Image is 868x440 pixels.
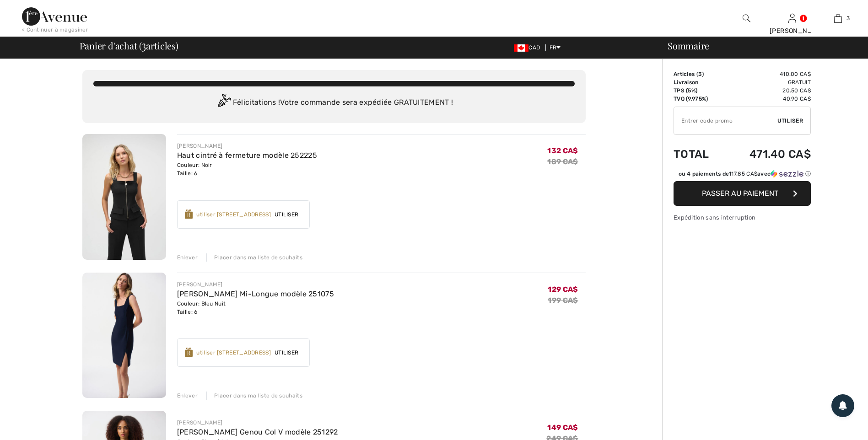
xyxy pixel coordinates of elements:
[550,44,561,51] span: FR
[724,70,811,78] td: 410.00 CA$
[834,13,842,24] img: Mon panier
[547,423,578,432] span: 149 CA$
[815,13,860,24] a: 3
[770,26,814,36] div: [PERSON_NAME]
[548,296,578,305] s: 199 CA$
[196,349,271,357] div: utiliser [STREET_ADDRESS]
[674,213,811,222] div: Expédition sans interruption
[729,171,757,177] span: 117.85 CA$
[177,290,334,298] a: [PERSON_NAME] Mi-Longue modèle 251075
[177,419,338,427] div: [PERSON_NAME]
[514,44,528,52] img: Canadian Dollar
[702,189,778,198] span: Passer au paiement
[82,273,166,398] img: Robe Fourreau Mi-Longue modèle 251075
[142,39,146,51] span: 3
[206,253,302,262] div: Placer dans ma liste de souhaits
[177,253,198,262] div: Enlever
[724,86,811,95] td: 20.50 CA$
[724,78,811,86] td: Gratuit
[22,26,88,34] div: < Continuer à magasiner
[679,170,811,178] div: ou 4 paiements de avec
[22,7,87,26] img: 1ère Avenue
[771,170,803,178] img: Sezzle
[80,41,178,50] span: Panier d'achat ( articles)
[206,392,302,400] div: Placer dans ma liste de souhaits
[177,300,334,316] div: Couleur: Bleu Nuit Taille: 6
[215,94,233,112] img: Congratulation2.svg
[177,142,317,150] div: [PERSON_NAME]
[93,94,575,112] div: Félicitations ! Votre commande sera expédiée GRATUITEMENT !
[788,14,796,22] a: Se connecter
[674,70,724,78] td: Articles ( )
[177,161,317,177] div: Couleur: Noir Taille: 6
[674,139,724,170] td: Total
[547,157,578,166] s: 189 CA$
[657,41,863,50] div: Sommaire
[177,151,317,160] a: Haut cintré à fermeture modèle 252225
[271,349,302,357] span: Utiliser
[548,285,578,294] span: 129 CA$
[177,280,334,289] div: [PERSON_NAME]
[196,210,271,219] div: utiliser [STREET_ADDRESS]
[724,139,811,170] td: 471.40 CA$
[177,392,198,400] div: Enlever
[185,209,193,219] img: Reward-Logo.svg
[547,146,578,155] span: 132 CA$
[674,95,724,103] td: TVQ (9.975%)
[698,71,702,77] span: 3
[846,14,850,22] span: 3
[177,428,338,436] a: [PERSON_NAME] Genou Col V modèle 251292
[674,170,811,181] div: ou 4 paiements de117.85 CA$avecSezzle Cliquez pour en savoir plus sur Sezzle
[674,107,777,134] input: Code promo
[185,348,193,357] img: Reward-Logo.svg
[777,117,803,125] span: Utiliser
[514,44,544,51] span: CAD
[82,134,166,260] img: Haut cintré à fermeture modèle 252225
[674,78,724,86] td: Livraison
[674,181,811,206] button: Passer au paiement
[724,95,811,103] td: 40.90 CA$
[743,13,750,24] img: recherche
[674,86,724,95] td: TPS (5%)
[788,13,796,24] img: Mes infos
[271,210,302,219] span: Utiliser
